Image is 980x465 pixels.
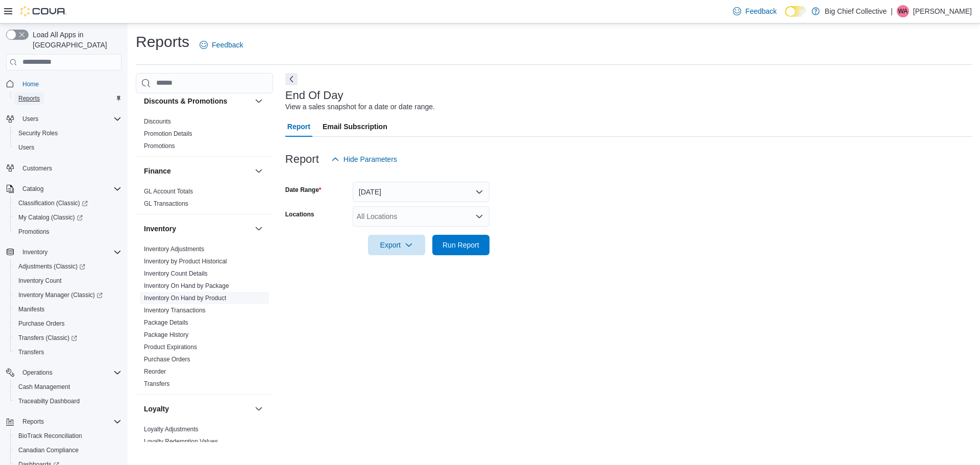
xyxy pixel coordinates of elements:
a: Promotions [14,226,54,238]
span: Classification (Classic) [14,197,121,209]
span: Reorder [144,368,166,376]
input: Dark Mode [785,6,806,17]
span: Package History [144,331,188,339]
a: My Catalog (Classic) [10,210,126,225]
a: Classification (Classic) [10,196,126,210]
a: Transfers [144,380,169,387]
a: BioTrack Reconciliation [14,430,86,442]
div: View a sales snapshot for a date or date range. [285,102,435,112]
span: Purchase Orders [14,317,121,330]
span: Load All Apps in [GEOGRAPHIC_DATA] [29,30,121,50]
a: Customers [18,162,56,175]
a: My Catalog (Classic) [14,211,87,224]
button: Next [285,73,298,85]
button: Export [368,235,425,255]
h1: Reports [136,32,189,52]
span: Loyalty Redemption Values [144,437,218,446]
a: Adjustments (Classic) [10,259,126,274]
a: Reorder [144,368,166,375]
button: Catalog [2,182,126,196]
span: Users [18,113,121,125]
a: Inventory Manager (Classic) [10,288,126,302]
div: Finance [136,185,273,214]
span: Inventory Count Details [144,270,208,278]
span: Report [287,116,310,137]
a: Inventory Count [14,275,66,287]
span: Manifests [18,305,44,313]
button: Manifests [10,302,126,316]
span: Reports [18,415,121,428]
span: Inventory On Hand by Product [144,294,226,302]
span: Package Details [144,319,188,327]
span: Product Expirations [144,343,197,351]
span: Promotions [144,142,175,150]
button: Canadian Compliance [10,443,126,457]
button: Users [10,140,126,155]
h3: Loyalty [144,404,169,414]
div: Loyalty [136,423,273,452]
a: Promotion Details [144,130,192,137]
h3: Finance [144,166,171,176]
button: Reports [18,415,48,428]
span: Reports [18,94,40,103]
a: Transfers [14,346,48,358]
a: Loyalty Redemption Values [144,438,218,445]
a: Transfers (Classic) [10,331,126,345]
span: Inventory Manager (Classic) [14,289,121,301]
button: BioTrack Reconciliation [10,429,126,443]
a: Manifests [14,303,48,315]
a: Transfers (Classic) [14,332,81,344]
button: Operations [18,366,57,379]
a: Traceabilty Dashboard [14,395,84,407]
button: Discounts & Promotions [144,96,251,106]
span: Run Report [443,240,479,250]
a: Feedback [729,1,780,21]
a: Inventory Adjustments [144,246,204,253]
span: Inventory Count [14,275,121,287]
button: Operations [2,365,126,380]
a: Canadian Compliance [14,444,83,456]
span: Security Roles [18,129,58,137]
span: Inventory Count [18,277,62,285]
a: GL Transactions [144,200,188,207]
button: Run Report [432,235,489,255]
h3: End Of Day [285,89,344,102]
button: Inventory [2,245,126,259]
span: Hide Parameters [344,154,397,164]
span: Customers [18,162,121,175]
a: Cash Management [14,381,74,393]
button: Finance [144,166,251,176]
span: Transfers (Classic) [14,332,121,344]
button: Purchase Orders [10,316,126,331]
span: Email Subscription [323,116,387,137]
span: Cash Management [18,383,70,391]
span: Traceabilty Dashboard [14,395,121,407]
span: BioTrack Reconciliation [18,432,82,440]
span: Catalog [22,185,43,193]
button: Promotions [10,225,126,239]
span: Transfers [18,348,44,356]
button: [DATE] [353,182,489,202]
span: Inventory Adjustments [144,245,204,253]
p: | [891,5,893,17]
span: Cash Management [14,381,121,393]
button: Finance [253,165,265,177]
a: Inventory On Hand by Product [144,295,226,302]
span: Promotions [14,226,121,238]
span: Adjustments (Classic) [14,260,121,273]
span: Adjustments (Classic) [18,262,85,271]
a: Inventory Count Details [144,270,208,277]
div: Inventory [136,243,273,394]
label: Date Range [285,186,322,194]
span: Export [374,235,419,255]
span: Transfers [144,380,169,388]
span: My Catalog (Classic) [18,213,83,222]
button: Inventory [144,224,251,234]
a: Purchase Orders [14,317,69,330]
a: Discounts [144,118,171,125]
a: Inventory Transactions [144,307,206,314]
a: Inventory by Product Historical [144,258,227,265]
button: Users [2,112,126,126]
a: Reports [14,92,44,105]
